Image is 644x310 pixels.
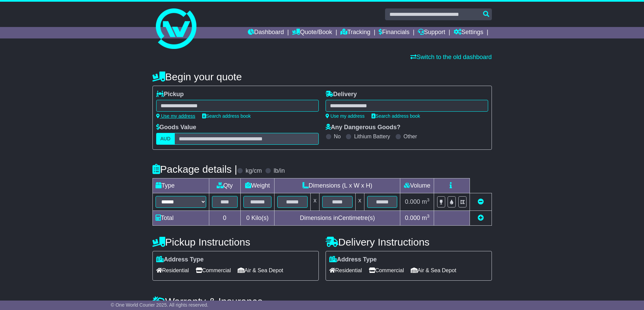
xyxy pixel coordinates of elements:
label: Goods Value [156,124,196,131]
span: Commercial [196,265,231,276]
span: Air & Sea Depot [238,265,283,276]
a: Search address book [372,113,420,119]
label: Address Type [156,256,204,263]
span: 0.000 [405,198,420,205]
a: Quote/Book [292,27,332,38]
td: x [311,193,319,211]
a: Dashboard [248,27,284,38]
span: Residential [329,265,362,276]
label: Delivery [326,91,357,98]
span: 0 [246,215,249,221]
sup: 3 [427,197,430,202]
a: Use my address [156,113,195,119]
sup: 3 [427,214,430,219]
h4: Begin your quote [152,71,492,82]
a: Use my address [326,113,365,119]
span: Air & Sea Depot [411,265,456,276]
a: Search address book [202,113,251,119]
h4: Warranty & Insurance [152,296,492,307]
label: Any Dangerous Goods? [326,124,401,131]
h4: Delivery Instructions [326,236,492,248]
label: No [334,133,341,140]
td: x [355,193,364,211]
span: Residential [156,265,189,276]
h4: Package details | [152,164,237,175]
td: 0 [209,211,240,226]
a: Remove this item [478,198,484,205]
td: Weight [240,178,275,193]
td: Type [152,178,209,193]
label: Address Type [329,256,377,263]
td: Qty [209,178,240,193]
label: Pickup [156,91,184,98]
h4: Pickup Instructions [152,236,319,248]
span: 0.000 [405,215,420,221]
span: © One World Courier 2025. All rights reserved. [111,302,209,308]
span: m [422,215,430,221]
label: Other [404,133,417,140]
td: Volume [400,178,434,193]
label: Lithium Battery [354,133,390,140]
label: kg/cm [245,167,262,175]
td: Kilo(s) [240,211,275,226]
td: Dimensions in Centimetre(s) [275,211,400,226]
td: Total [152,211,209,226]
a: Add new item [478,215,484,221]
a: Tracking [340,27,370,38]
label: lb/in [273,167,285,175]
span: Commercial [369,265,404,276]
a: Support [418,27,445,38]
a: Switch to the old dashboard [410,54,492,60]
a: Settings [454,27,483,38]
label: AUD [156,133,175,145]
a: Financials [379,27,409,38]
span: m [422,198,430,205]
td: Dimensions (L x W x H) [275,178,400,193]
